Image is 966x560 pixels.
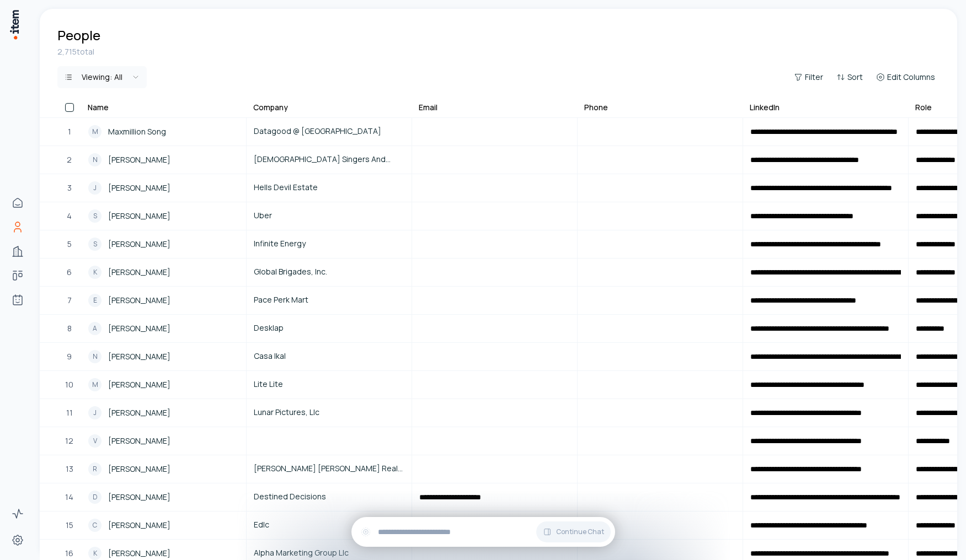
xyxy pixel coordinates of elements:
[82,175,245,201] a: J[PERSON_NAME]
[88,322,102,335] div: A
[88,462,102,476] div: R
[7,216,29,238] a: People
[88,181,102,195] div: J
[915,102,932,113] div: Role
[247,203,411,229] a: Uber
[108,238,170,250] span: [PERSON_NAME]
[65,491,73,503] span: 14
[108,154,170,166] span: [PERSON_NAME]
[65,547,73,559] span: 16
[887,72,935,83] span: Edit Columns
[351,517,615,547] div: Continue Chat
[847,72,863,83] span: Sort
[108,491,170,503] span: [PERSON_NAME]
[88,547,102,560] div: K
[247,343,411,370] a: Casa Ikal
[57,26,100,44] h1: People
[7,265,29,287] a: Deals
[88,378,102,391] div: M
[254,153,404,165] span: [DEMOGRAPHIC_DATA] Singers And Songwriters Club
[247,484,411,510] a: Destined Decisions
[67,294,72,306] span: 7
[108,322,170,335] span: [PERSON_NAME]
[108,294,170,306] span: [PERSON_NAME]
[805,72,823,83] span: Filter
[66,463,73,475] span: 13
[67,266,72,278] span: 6
[247,147,411,173] a: [DEMOGRAPHIC_DATA] Singers And Songwriters Club
[82,456,245,482] a: R[PERSON_NAME]
[108,182,170,194] span: [PERSON_NAME]
[789,69,828,85] button: Filter
[88,266,102,279] div: K
[247,371,411,398] a: Lite Lite
[254,491,404,503] span: Destined Decisions
[108,210,170,222] span: [PERSON_NAME]
[65,379,73,391] span: 10
[82,72,122,83] div: Viewing:
[536,521,611,542] button: Continue Chat
[108,126,166,138] span: Maxmillion Song
[88,153,102,166] div: N
[247,259,411,286] a: Global Brigades, Inc.
[82,343,245,370] a: N[PERSON_NAME]
[7,503,29,525] a: Activity
[82,231,245,257] a: S[PERSON_NAME]
[7,192,29,214] a: Home
[82,428,245,454] a: V[PERSON_NAME]
[88,294,102,307] div: E
[419,102,437,113] div: Email
[108,519,170,531] span: [PERSON_NAME]
[67,210,72,222] span: 4
[88,238,102,251] div: S
[254,125,404,137] span: Datagood @ [GEOGRAPHIC_DATA]
[750,102,780,113] div: LinkedIn
[82,512,245,539] a: C[PERSON_NAME]
[88,102,109,113] div: Name
[254,519,404,531] span: Edlc
[82,315,245,342] a: A[PERSON_NAME]
[82,147,245,173] a: N[PERSON_NAME]
[67,351,72,363] span: 9
[247,400,411,426] a: Lunar Pictures, Llc
[82,203,245,229] a: S[PERSON_NAME]
[254,462,404,475] span: [PERSON_NAME] [PERSON_NAME] Real Estate Student Managed Fund At [GEOGRAPHIC_DATA]
[7,240,29,262] a: Companies
[67,182,72,194] span: 3
[66,519,73,531] span: 15
[253,102,288,113] div: Company
[7,289,29,311] a: Agents
[7,529,29,551] a: Settings
[108,266,170,278] span: [PERSON_NAME]
[254,350,404,362] span: Casa Ikal
[108,547,170,559] span: [PERSON_NAME]
[9,9,20,40] img: Item Brain Logo
[247,287,411,314] a: Pace Perk Mart
[254,322,404,334] span: Desklap
[88,125,102,138] div: M
[88,406,102,419] div: J
[88,491,102,504] div: D
[247,315,411,342] a: Desklap
[67,322,72,335] span: 8
[67,238,72,250] span: 5
[247,175,411,201] a: Hells Devil Estate
[82,484,245,510] a: D[PERSON_NAME]
[82,119,245,145] a: MMaxmillion Song
[872,69,940,85] button: Edit Columns
[108,435,170,447] span: [PERSON_NAME]
[254,266,404,278] span: Global Brigades, Inc.
[108,463,170,475] span: [PERSON_NAME]
[254,378,404,390] span: Lite Lite
[82,400,245,426] a: J[PERSON_NAME]
[832,69,867,85] button: Sort
[88,209,102,223] div: S
[556,527,604,536] span: Continue Chat
[247,456,411,482] a: [PERSON_NAME] [PERSON_NAME] Real Estate Student Managed Fund At [GEOGRAPHIC_DATA]
[108,407,170,419] span: [PERSON_NAME]
[88,350,102,363] div: N
[108,351,170,363] span: [PERSON_NAME]
[247,231,411,257] a: Infinite Energy
[68,126,71,138] span: 1
[254,238,404,250] span: Infinite Energy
